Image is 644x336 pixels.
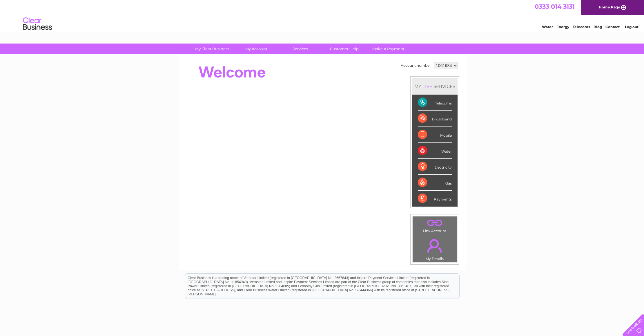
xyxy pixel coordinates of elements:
div: Broadband [418,111,452,127]
div: LIVE [421,84,433,89]
div: Mobile [418,127,452,143]
a: . [414,218,456,228]
a: Make A Payment [364,44,412,54]
a: Customer Help [320,44,368,54]
a: Services [276,44,324,54]
div: Gas [418,175,452,191]
a: Energy [556,25,569,29]
a: . [414,236,456,256]
td: Link Account [412,216,457,234]
a: My Clear Business [188,44,236,54]
a: Blog [594,25,602,29]
div: Telecoms [418,95,452,111]
a: Telecoms [573,25,590,29]
a: My Account [232,44,280,54]
div: Payments [418,191,452,206]
div: Water [418,143,452,159]
div: Electricity [418,159,452,175]
a: Log out [625,25,638,29]
a: 0333 014 3131 [535,3,575,10]
div: MY SERVICES [412,78,458,95]
td: Account number [399,61,432,71]
div: Clear Business is a trading name of Verastar Limited (registered in [GEOGRAPHIC_DATA] No. 3667643... [185,3,459,28]
a: Contact [605,25,620,29]
a: Water [542,25,553,29]
img: logo.png [23,15,52,33]
td: My Details [412,234,457,263]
